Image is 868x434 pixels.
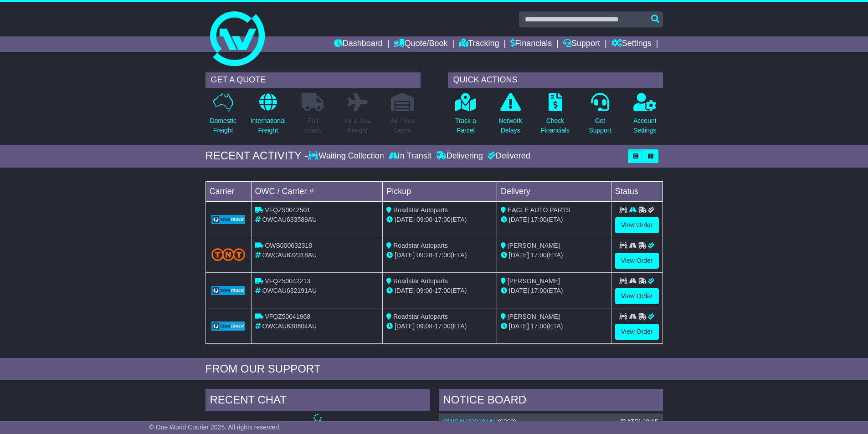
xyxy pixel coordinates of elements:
[416,287,432,294] span: 09:00
[435,216,451,223] span: 17:00
[395,251,415,259] span: [DATE]
[633,116,657,135] p: Account Settings
[262,216,317,223] span: OWCAU633589AU
[265,206,310,214] span: VFQZ50042501
[508,206,570,214] span: EAGLE AUTO PARTS
[531,216,547,223] span: 17:00
[265,313,310,320] span: VFQZ50041968
[265,277,310,285] span: VFQZ50042213
[589,116,611,135] p: Get Support
[205,72,421,88] div: GET A QUOTE
[611,181,663,201] td: Status
[302,116,324,135] p: Full Loads
[455,92,477,140] a: Track aParcel
[250,92,286,140] a: InternationalFreight
[393,242,448,249] span: Roadstar Autoparts
[498,116,522,135] p: Network Delays
[205,389,430,414] div: RECENT CHAT
[615,324,659,340] a: View Order
[615,288,659,304] a: View Order
[395,287,415,294] span: [DATE]
[205,181,251,201] td: Carrier
[501,286,607,296] div: (ETA)
[501,215,607,225] div: (ETA)
[416,251,432,259] span: 09:28
[615,217,659,233] a: View Order
[393,313,448,320] span: Roadstar Autoparts
[395,322,415,330] span: [DATE]
[500,418,514,425] span: 6260
[434,151,485,161] div: Delivering
[308,151,386,161] div: Waiting Collection
[390,116,415,135] p: Air / Sea Depot
[383,181,497,201] td: Pickup
[386,151,434,161] div: In Transit
[210,116,236,135] p: Domestic Freight
[435,251,451,259] span: 17:00
[563,36,600,52] a: Support
[211,286,246,295] img: GetCarrierServiceLogo
[394,36,447,52] a: Quote/Book
[611,36,652,52] a: Settings
[435,287,451,294] span: 17:00
[501,322,607,331] div: (ETA)
[633,92,657,140] a: AccountSettings
[541,116,570,135] p: Check Financials
[508,313,560,320] span: [PERSON_NAME]
[510,36,552,52] a: Financials
[205,149,308,163] div: RECENT ACTIVITY -
[531,322,547,330] span: 17:00
[509,251,529,259] span: [DATE]
[588,92,611,140] a: GetSupport
[443,418,658,426] div: ( )
[344,116,371,135] p: Air & Sea Freight
[416,216,432,223] span: 09:00
[485,151,530,161] div: Delivered
[386,250,493,260] div: - (ETA)
[531,251,547,259] span: 17:00
[509,322,529,330] span: [DATE]
[209,92,236,140] a: DomesticFreight
[251,116,286,135] p: International Freight
[615,253,659,269] a: View Order
[508,242,560,249] span: [PERSON_NAME]
[498,92,522,140] a: NetworkDelays
[262,287,317,294] span: OWCAU632191AU
[448,72,663,88] div: QUICK ACTIONS
[455,116,476,135] p: Track a Parcel
[416,322,432,330] span: 09:08
[265,242,312,249] span: OWS000632318
[395,216,415,223] span: [DATE]
[334,36,383,52] a: Dashboard
[149,424,281,431] span: © One World Courier 2025. All rights reserved.
[205,363,663,376] div: FROM OUR SUPPORT
[262,322,317,330] span: OWCAU630604AU
[509,216,529,223] span: [DATE]
[393,206,448,214] span: Roadstar Autoparts
[386,286,493,296] div: - (ETA)
[443,418,498,425] a: OWCAU632191AU
[262,251,317,259] span: OWCAU632318AU
[508,277,560,285] span: [PERSON_NAME]
[393,277,448,285] span: Roadstar Autoparts
[211,248,246,260] img: TNT_Domestic.png
[211,215,246,224] img: GetCarrierServiceLogo
[620,418,658,426] div: [DATE] 18:15
[540,92,570,140] a: CheckFinancials
[435,322,451,330] span: 17:00
[386,215,493,225] div: - (ETA)
[531,287,547,294] span: 17:00
[439,389,663,414] div: NOTICE BOARD
[459,36,499,52] a: Tracking
[497,181,611,201] td: Delivery
[211,322,246,331] img: GetCarrierServiceLogo
[386,322,493,331] div: - (ETA)
[251,181,383,201] td: OWC / Carrier #
[509,287,529,294] span: [DATE]
[501,250,607,260] div: (ETA)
